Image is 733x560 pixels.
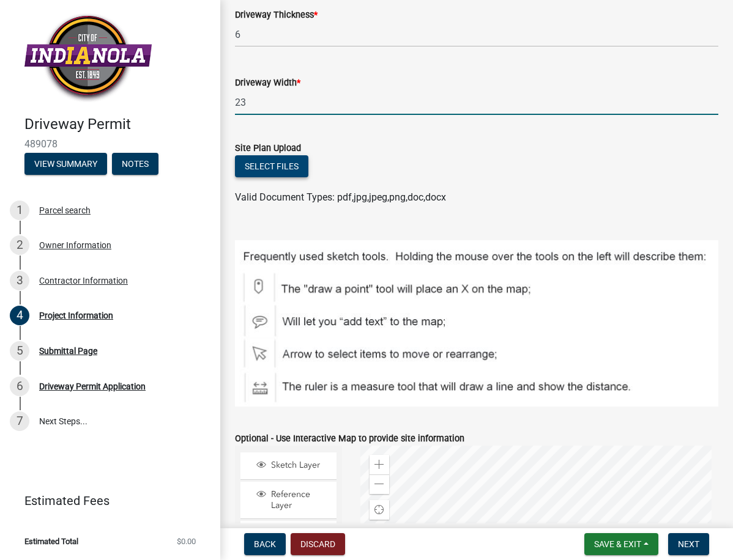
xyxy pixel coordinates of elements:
[370,500,389,520] div: Find my location
[370,474,389,494] div: Zoom out
[235,435,464,443] label: Optional - Use Interactive Map to provide site information
[24,138,196,150] span: 489078
[39,276,128,285] div: Contractor Information
[668,533,709,555] button: Next
[10,488,201,513] a: Estimated Fees
[39,206,91,215] div: Parcel search
[24,116,210,133] h4: Driveway Permit
[10,377,29,396] div: 6
[240,452,337,480] li: Sketch Layer
[24,153,107,175] button: View Summary
[291,533,345,555] button: Discard
[239,449,338,553] ul: Layer List
[370,455,389,474] div: Zoom in
[112,153,158,175] button: Notes
[10,306,29,325] div: 4
[235,144,301,153] label: Site Plan Upload
[268,489,332,511] span: Reference Layer
[177,537,196,545] span: $0.00
[24,13,152,103] img: City of Indianola, Iowa
[10,271,29,290] div: 3
[235,79,300,87] label: Driveway Width
[39,311,113,320] div: Project Information
[235,191,446,203] span: Valid Document Types: pdf,jpg,jpeg,png,doc,docx
[24,160,107,169] wm-modal-confirm: Summary
[255,489,332,511] div: Reference Layer
[10,235,29,255] div: 2
[39,382,146,391] div: Driveway Permit Application
[244,533,286,555] button: Back
[235,240,718,407] img: Map_Tools_f0d843b4-6100-4962-a8ad-302740984833.JPG
[268,460,332,471] span: Sketch Layer
[235,11,318,20] label: Driveway Thickness
[240,482,337,519] li: Reference Layer
[255,460,332,472] div: Sketch Layer
[112,160,158,169] wm-modal-confirm: Notes
[254,539,276,549] span: Back
[584,533,658,555] button: Save & Exit
[594,539,641,549] span: Save & Exit
[10,201,29,220] div: 1
[24,537,78,545] span: Estimated Total
[10,411,29,431] div: 7
[10,341,29,361] div: 5
[235,155,308,177] button: Select files
[39,241,111,249] div: Owner Information
[39,347,97,355] div: Submittal Page
[678,539,699,549] span: Next
[240,521,337,549] li: Mapproxy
